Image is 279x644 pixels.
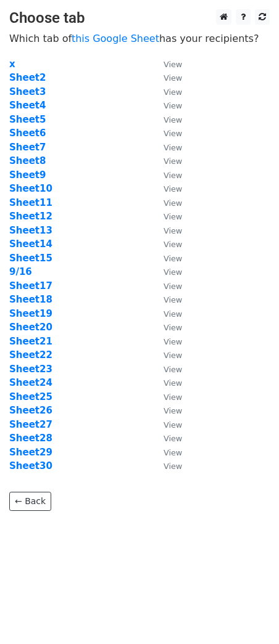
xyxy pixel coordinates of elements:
a: Sheet13 [9,225,52,236]
a: View [151,86,182,97]
small: View [164,226,182,235]
strong: Sheet27 [9,419,52,430]
small: View [164,88,182,97]
h3: Choose tab [9,9,270,27]
a: Sheet24 [9,377,52,388]
a: View [151,114,182,125]
small: View [164,378,182,388]
strong: Sheet5 [9,114,46,125]
small: View [164,254,182,263]
small: View [164,434,182,443]
a: View [151,253,182,264]
a: View [151,155,182,166]
small: View [164,240,182,249]
a: View [151,211,182,222]
small: View [164,309,182,319]
a: x [9,59,15,70]
a: Sheet18 [9,294,52,305]
small: View [164,60,182,69]
a: View [151,266,182,277]
a: View [151,377,182,388]
a: Sheet3 [9,86,46,97]
a: View [151,405,182,416]
a: View [151,280,182,291]
a: Sheet28 [9,433,52,444]
a: View [151,433,182,444]
a: Sheet26 [9,405,52,416]
a: Sheet11 [9,197,52,208]
a: View [151,197,182,208]
a: View [151,59,182,70]
small: View [164,420,182,430]
a: View [151,72,182,83]
p: Which tab of has your recipients? [9,32,270,45]
strong: Sheet17 [9,280,52,291]
strong: Sheet4 [9,100,46,111]
a: Sheet25 [9,391,52,402]
small: View [164,115,182,124]
a: Sheet8 [9,155,46,166]
a: View [151,100,182,111]
a: Sheet14 [9,238,52,250]
a: ← Back [9,492,51,511]
small: View [164,365,182,374]
a: View [151,308,182,319]
small: View [164,282,182,291]
a: Sheet9 [9,169,46,181]
a: Sheet30 [9,460,52,471]
strong: Sheet7 [9,142,46,153]
a: View [151,336,182,347]
a: View [151,183,182,194]
small: View [164,323,182,332]
a: View [151,460,182,471]
a: this Google Sheet [72,33,159,44]
a: View [151,447,182,458]
a: Sheet2 [9,72,46,83]
strong: Sheet22 [9,349,52,361]
a: Sheet19 [9,308,52,319]
small: View [164,184,182,194]
small: View [164,212,182,221]
small: View [164,462,182,471]
a: View [151,225,182,236]
small: View [164,198,182,208]
a: View [151,238,182,250]
strong: Sheet12 [9,211,52,222]
a: Sheet15 [9,253,52,264]
a: 9/16 [9,266,32,277]
a: Sheet29 [9,447,52,458]
small: View [164,406,182,415]
a: View [151,349,182,361]
a: View [151,322,182,333]
a: Sheet10 [9,183,52,194]
small: View [164,337,182,346]
small: View [164,157,182,166]
a: Sheet23 [9,364,52,375]
small: View [164,143,182,152]
a: View [151,142,182,153]
a: Sheet6 [9,128,46,139]
a: View [151,364,182,375]
a: View [151,169,182,181]
small: View [164,171,182,180]
a: Sheet20 [9,322,52,333]
strong: Sheet21 [9,336,52,347]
